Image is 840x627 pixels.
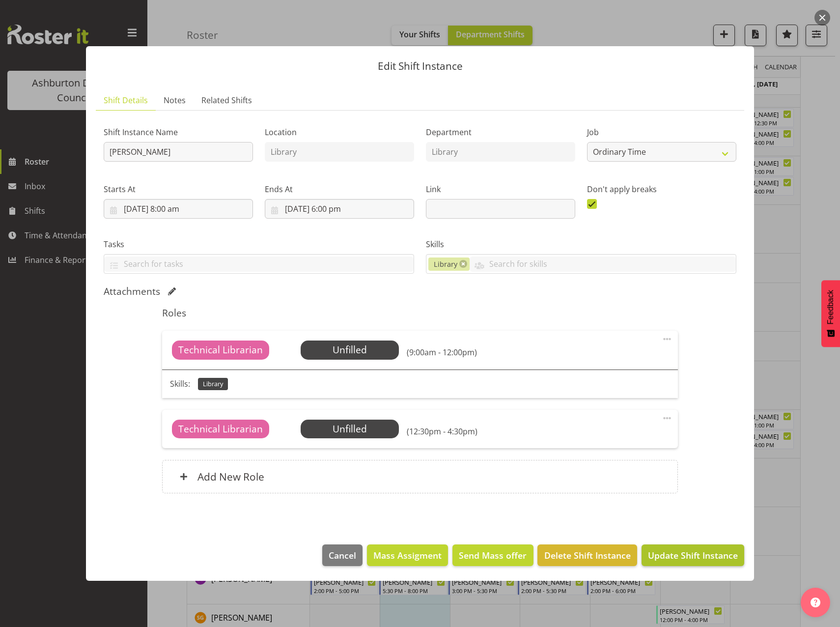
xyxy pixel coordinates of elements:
button: Send Mass offer [452,544,533,566]
h6: (9:00am - 12:00pm) [407,347,477,357]
input: Search for tasks [104,256,414,272]
span: Feedback [826,290,835,324]
span: Update Shift Instance [648,549,738,562]
button: Feedback - Show survey [821,280,840,347]
label: Don't apply breaks [587,183,736,195]
span: Technical Librarian [178,422,263,436]
button: Cancel [322,544,363,566]
span: Send Mass offer [459,549,527,562]
input: Click to select... [265,199,414,219]
span: Library [203,379,223,389]
label: Tasks [104,238,414,250]
label: Ends At [265,183,414,195]
img: help-xxl-2.png [811,598,820,607]
input: Shift Instance Name [104,142,253,162]
span: Cancel [329,549,356,562]
label: Job [587,126,736,138]
label: Shift Instance Name [104,126,253,138]
span: Technical Librarian [178,343,263,357]
h5: Roles [162,307,677,319]
label: Starts At [104,183,253,195]
input: Search for skills [470,256,736,272]
span: Unfilled [333,343,367,356]
label: Location [265,126,414,138]
h6: (12:30pm - 4:30pm) [407,427,477,436]
span: Unfilled [333,422,367,435]
p: Edit Shift Instance [96,61,744,71]
button: Mass Assigment [367,544,448,566]
button: Delete Shift Instance [537,544,637,566]
label: Department [426,126,575,138]
label: Link [426,183,575,195]
p: Skills: [170,378,190,390]
span: Library [434,259,457,270]
input: Click to select... [104,199,253,219]
label: Skills [426,238,736,250]
span: Notes [164,94,186,106]
span: Mass Assigment [373,549,442,562]
h6: Add New Role [197,470,264,483]
span: Delete Shift Instance [544,549,631,562]
span: Shift Details [104,94,148,106]
span: Related Shifts [201,94,252,106]
button: Update Shift Instance [642,544,744,566]
h5: Attachments [104,285,160,297]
